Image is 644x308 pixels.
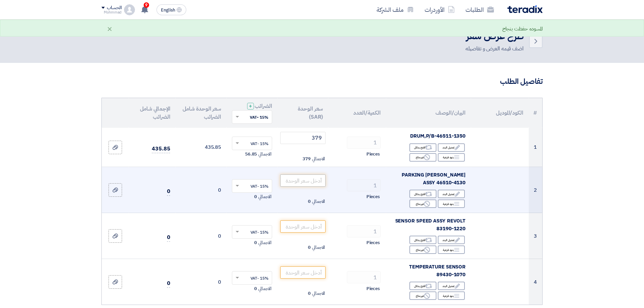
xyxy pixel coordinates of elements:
[438,236,465,244] div: تعديل البند
[232,225,272,239] ng-select: VAT
[175,213,226,259] td: 0
[167,187,170,196] span: 0
[347,225,381,237] input: RFQ_STEP1.ITEMS.2.AMOUNT_TITLE
[438,199,465,208] div: بنود فرعية
[129,98,175,128] th: الإجمالي شامل الضرائب
[466,30,524,43] h2: طرح عرض سعر
[152,145,170,153] span: 435.85
[161,8,175,13] span: English
[471,98,529,128] th: الكود/الموديل
[175,98,226,128] th: سعر الوحدة شامل الضرائب
[167,233,170,242] span: 0
[124,4,135,15] img: profile_test.png
[529,98,542,128] th: #
[254,193,257,200] span: 0
[280,220,326,233] input: أدخل سعر الوحدة
[308,290,311,297] span: 0
[232,271,272,285] ng-select: VAT
[175,259,226,305] td: 0
[254,239,257,246] span: 0
[312,156,325,162] span: الاجمالي
[107,25,113,33] div: ×
[278,98,329,128] th: سعر الوحدة (SAR)
[101,10,121,14] div: Mohmmad
[409,291,436,300] div: غير متاح
[107,5,121,11] div: الحساب
[529,259,542,305] td: 4
[466,45,524,53] div: اضف قيمه العرض و تفاصيله
[280,266,326,279] input: أدخل سعر الوحدة
[460,2,499,18] a: الطلبات
[258,193,271,200] span: الاجمالي
[386,98,471,128] th: البيان/الوصف
[232,179,272,193] ng-select: VAT
[438,291,465,300] div: بنود فرعية
[366,239,380,246] span: Pieces
[507,5,543,13] img: Teradix logo
[409,282,436,290] div: اقترح بدائل
[409,190,436,198] div: اقترح بدائل
[328,98,386,128] th: الكمية/العدد
[167,279,170,288] span: 0
[402,171,466,186] span: PARKING [PERSON_NAME] ASSY 46510-4130
[409,236,436,244] div: اقترح بدائل
[245,151,257,158] span: 56.85
[438,282,465,290] div: تعديل البند
[438,143,465,152] div: تعديل البند
[249,102,252,110] span: +
[308,244,311,251] span: 0
[175,167,226,213] td: 0
[303,156,311,162] span: 379
[409,263,466,278] span: TEMPERATURE SENSOR 89430-1070
[395,217,466,232] span: SENSOR SPEED ASSY REVOLT 83190-1220
[409,245,436,254] div: غير متاح
[409,153,436,162] div: غير متاح
[529,213,542,259] td: 3
[258,285,271,292] span: الاجمالي
[366,193,380,200] span: Pieces
[312,244,325,251] span: الاجمالي
[529,128,542,167] td: 1
[347,271,381,283] input: RFQ_STEP1.ITEMS.2.AMOUNT_TITLE
[280,132,326,144] input: أدخل سعر الوحدة
[175,128,226,167] td: 435.85
[232,137,272,150] ng-select: VAT
[254,285,257,292] span: 0
[438,190,465,198] div: تعديل البند
[366,285,380,292] span: Pieces
[366,151,380,158] span: Pieces
[438,245,465,254] div: بنود فرعية
[438,153,465,162] div: بنود فرعية
[280,174,326,187] input: أدخل سعر الوحدة
[258,239,271,246] span: الاجمالي
[502,25,543,33] div: المسوده حفظت بنجاح
[409,143,436,152] div: اقترح بدائل
[226,98,278,128] th: الضرائب
[157,4,186,15] button: English
[347,137,381,149] input: RFQ_STEP1.ITEMS.2.AMOUNT_TITLE
[312,290,325,297] span: الاجمالي
[409,199,436,208] div: غير متاح
[308,198,311,205] span: 0
[144,2,149,8] span: 9
[312,198,325,205] span: الاجمالي
[410,132,466,140] span: DRUM,P/B-46511-1350
[101,76,543,87] h3: تفاصيل الطلب
[258,151,271,158] span: الاجمالي
[529,167,542,213] td: 2
[371,2,419,18] a: ملف الشركة
[347,179,381,191] input: RFQ_STEP1.ITEMS.2.AMOUNT_TITLE
[419,2,460,18] a: الأوردرات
